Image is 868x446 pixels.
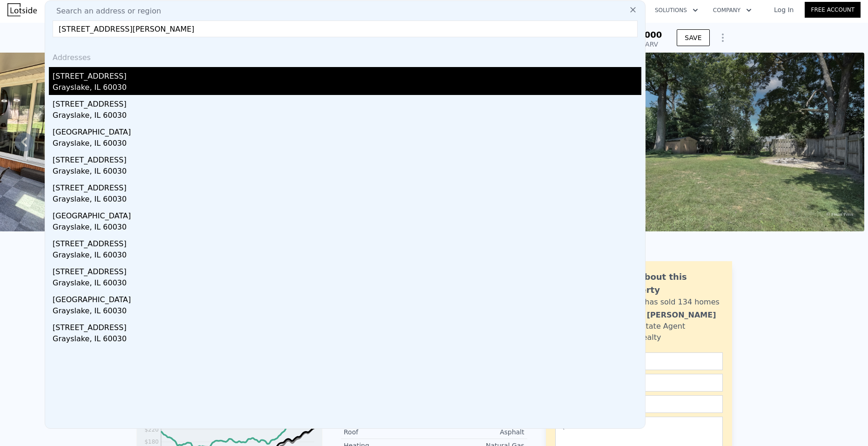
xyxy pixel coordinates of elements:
[53,110,641,123] div: Grayslake, IL 60030
[53,95,641,110] div: [STREET_ADDRESS]
[53,194,641,207] div: Grayslake, IL 60030
[763,5,805,14] a: Log In
[619,270,723,297] div: Ask about this property
[597,53,864,231] img: Sale: 167457550 Parcel: 29024416
[53,151,641,166] div: [STREET_ADDRESS]
[53,138,641,151] div: Grayslake, IL 60030
[713,28,732,47] button: Show Options
[53,318,641,333] div: [STREET_ADDRESS]
[53,207,641,222] div: [GEOGRAPHIC_DATA]
[53,20,638,37] input: Enter an address, city, region, neighborhood or zip code
[344,427,434,437] div: Roof
[619,321,686,332] div: Real Estate Agent
[434,427,525,437] div: Asphalt
[53,305,641,318] div: Grayslake, IL 60030
[706,2,759,19] button: Company
[53,179,641,194] div: [STREET_ADDRESS]
[53,67,641,82] div: [STREET_ADDRESS]
[53,333,641,346] div: Grayslake, IL 60030
[619,310,716,321] div: Emmy [PERSON_NAME]
[53,82,641,95] div: Grayslake, IL 60030
[49,6,161,17] span: Search an address or region
[53,263,641,277] div: [STREET_ADDRESS]
[53,291,641,305] div: [GEOGRAPHIC_DATA]
[49,45,641,67] div: Addresses
[647,2,706,19] button: Solutions
[53,235,641,250] div: [STREET_ADDRESS]
[53,222,641,235] div: Grayslake, IL 60030
[53,250,641,263] div: Grayslake, IL 60030
[677,29,709,46] button: SAVE
[53,277,641,291] div: Grayslake, IL 60030
[144,426,159,433] tspan: $220
[53,123,641,138] div: [GEOGRAPHIC_DATA]
[144,439,159,445] tspan: $180
[53,166,641,179] div: Grayslake, IL 60030
[805,2,861,18] a: Free Account
[7,3,37,16] img: Lotside
[619,297,720,308] div: Emmy has sold 134 homes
